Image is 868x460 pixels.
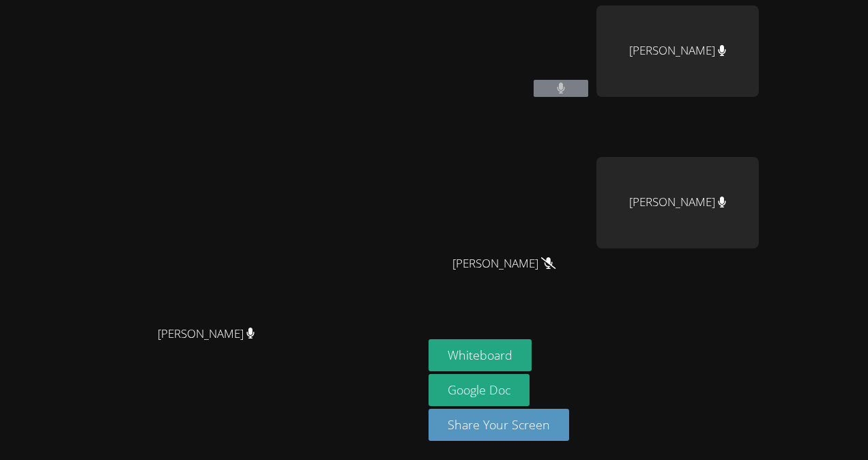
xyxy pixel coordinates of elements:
[429,339,532,371] button: Whiteboard
[596,5,759,97] div: [PERSON_NAME]
[452,254,555,274] span: [PERSON_NAME]
[429,374,530,406] a: Google Doc
[429,409,569,441] button: Share Your Screen
[158,324,255,344] span: [PERSON_NAME]
[596,157,759,248] div: [PERSON_NAME]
